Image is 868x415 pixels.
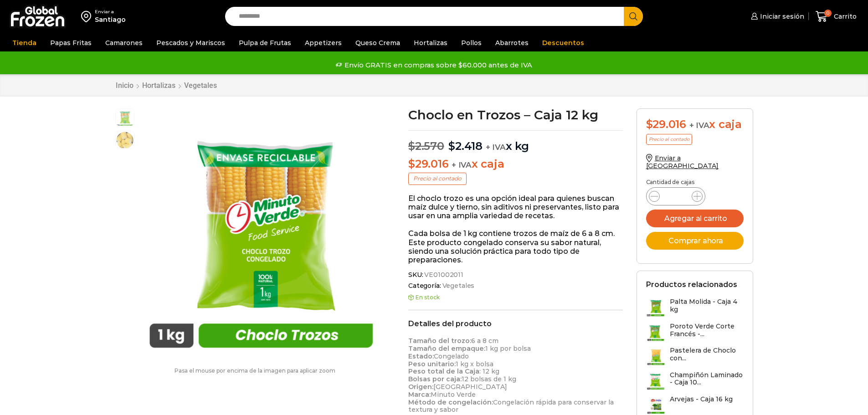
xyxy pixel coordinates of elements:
[646,395,733,415] a: Arvejas - Caja 16 kg
[408,157,415,170] span: $
[408,130,623,153] p: x kg
[646,210,744,227] button: Agregar al carrito
[142,81,176,90] a: Hortalizas
[538,34,589,51] a: Descuentos
[46,34,96,51] a: Papas Fritas
[408,390,431,399] strong: Marca:
[452,160,472,169] span: + IVA
[152,34,230,51] a: Pescados y Mariscos
[408,367,479,375] strong: Peso total de la Caja
[670,395,733,403] h3: Arvejas - Caja 16 kg
[408,139,415,153] span: $
[115,368,395,374] p: Pasa el mouse por encima de la imagen para aplicar zoom
[423,271,463,279] span: VE01002011
[646,134,692,145] p: Precio al contado
[408,294,623,301] p: En stock
[448,139,455,153] span: $
[689,121,709,130] span: + IVA
[832,12,857,21] span: Carrito
[441,282,475,290] a: Vegetales
[408,194,623,220] p: El choclo trozo es una opción ideal para quienes buscan maíz dulce y tierno, sin aditivos ni pres...
[300,34,346,51] a: Appetizers
[409,34,452,51] a: Hortalizas
[646,298,744,318] a: Palta Molida - Caja 4 kg
[408,383,433,391] strong: Origen:
[8,34,41,51] a: Tienda
[101,34,147,51] a: Camarones
[448,139,483,153] bdi: 2.418
[408,157,448,170] bdi: 29.016
[646,232,744,250] button: Comprar ahora
[408,360,456,368] strong: Peso unitario:
[824,10,832,17] span: 0
[758,12,804,21] span: Iniciar sesión
[646,118,653,131] span: $
[646,347,744,366] a: Pastelera de Choclo con...
[486,143,506,152] span: + IVA
[646,118,686,131] bdi: 29.016
[408,337,471,345] strong: Tamaño del trozo:
[408,337,623,414] p: 6 a 8 cm 1 kg por bolsa Congelado 1 kg x bolsa : 12 kg 12 bolsas de 1 kg [GEOGRAPHIC_DATA] Minuto...
[491,34,533,51] a: Abarrotes
[408,398,493,406] strong: Método de congelación:
[408,173,467,184] p: Precio al contado
[95,15,126,24] div: Santiago
[408,344,485,353] strong: Tamaño del empaque:
[234,34,296,51] a: Pulpa de Frutas
[670,371,744,387] h3: Champiñón Laminado - Caja 10...
[646,371,744,391] a: Champiñón Laminado - Caja 10...
[408,108,623,121] h1: Choclo en Trozos – Caja 12 kg
[813,6,859,27] a: 0 Carrito
[408,319,623,328] h2: Detalles del producto
[646,118,744,131] div: x caja
[408,229,623,264] p: Cada bolsa de 1 kg contiene trozos de maíz de 6 a 8 cm. Este producto congelado conserva su sabor...
[646,154,719,170] a: Enviar a [GEOGRAPHIC_DATA]
[408,375,462,383] strong: Bolsas por caja:
[139,108,389,359] div: 1 / 2
[408,158,623,171] p: x caja
[624,7,643,26] button: Search button
[457,34,486,51] a: Pollos
[646,179,744,185] p: Cantidad de cajas
[408,139,444,153] bdi: 2.570
[184,81,217,90] a: Vegetales
[667,190,684,203] input: Product quantity
[139,108,389,359] img: choclo-trozos
[81,9,95,24] img: address-field-icon.svg
[749,7,804,26] a: Iniciar sesión
[646,323,744,342] a: Poroto Verde Corte Francés -...
[670,298,744,313] h3: Palta Molida - Caja 4 kg
[646,280,737,289] h2: Productos relacionados
[408,271,623,279] span: SKU:
[116,131,134,149] span: choclo-trozos
[95,9,126,15] div: Enviar a
[115,81,217,90] nav: Breadcrumb
[408,352,434,360] strong: Estado:
[670,323,744,338] h3: Poroto Verde Corte Francés -...
[408,282,623,290] span: Categoría:
[351,34,405,51] a: Queso Crema
[115,81,134,90] a: Inicio
[116,109,134,127] span: choclo-trozos
[670,347,744,362] h3: Pastelera de Choclo con...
